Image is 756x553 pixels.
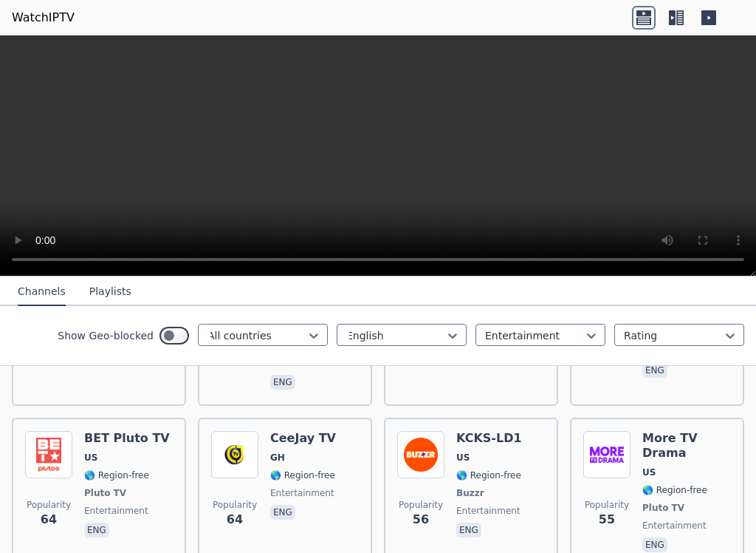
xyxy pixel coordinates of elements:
[12,9,75,27] a: WatchIPTV
[456,469,521,481] span: 🌎 Region-free
[18,278,66,306] button: Channels
[642,484,707,496] span: 🌎 Region-free
[84,487,126,499] span: Pluto TV
[270,452,285,464] span: GH
[642,431,731,461] h6: More TV Drama
[270,375,295,390] p: eng
[583,431,630,478] img: More TV Drama
[456,452,470,464] span: US
[642,467,656,478] span: US
[25,431,72,478] img: BET Pluto TV
[41,511,57,529] span: 64
[642,502,684,514] span: Pluto TV
[270,487,334,499] span: entertainment
[456,487,484,499] span: Buzzr
[413,511,429,529] span: 56
[84,469,149,481] span: 🌎 Region-free
[642,520,707,532] span: entertainment
[270,431,336,446] h6: CeeJay TV
[642,537,667,552] p: eng
[270,505,295,520] p: eng
[27,499,71,511] span: Popularity
[213,499,257,511] span: Popularity
[397,431,444,478] img: KCKS-LD1
[84,431,170,446] h6: BET Pluto TV
[642,363,667,378] p: eng
[211,431,258,478] img: CeeJay TV
[599,511,615,529] span: 55
[270,469,335,481] span: 🌎 Region-free
[456,523,481,537] p: eng
[84,505,148,517] span: entertainment
[89,278,131,306] button: Playlists
[84,452,97,464] span: US
[58,328,154,343] label: Show Geo-blocked
[84,523,109,537] p: eng
[585,499,629,511] span: Popularity
[227,511,243,529] span: 64
[399,499,443,511] span: Popularity
[456,431,522,446] h6: KCKS-LD1
[456,505,520,517] span: entertainment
